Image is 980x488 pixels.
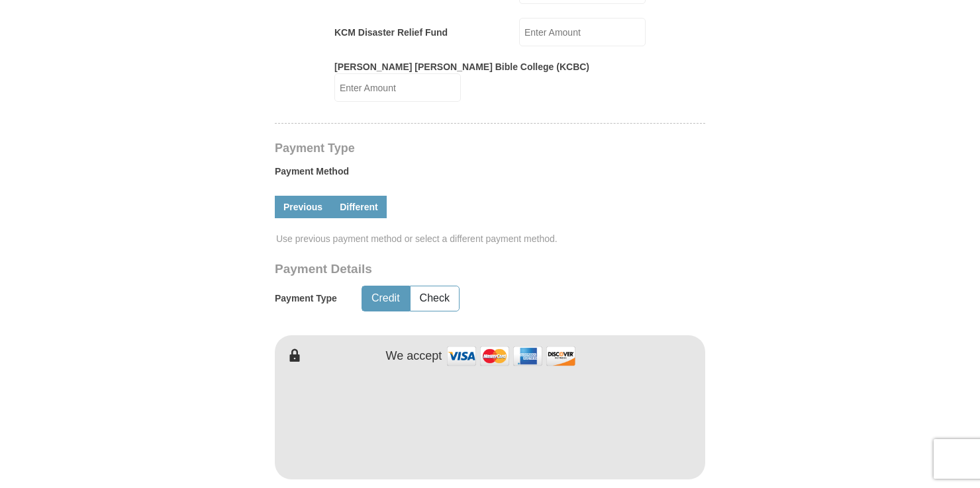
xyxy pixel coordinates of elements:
input: Enter Amount [519,18,646,46]
a: Different [331,196,387,218]
a: Previous [275,196,331,218]
h4: Payment Type [275,143,705,153]
img: credit cards accepted [445,342,577,370]
label: [PERSON_NAME] [PERSON_NAME] Bible College (KCBC) [334,60,589,73]
button: Credit [362,286,409,311]
label: KCM Disaster Relief Fund [334,26,448,39]
label: Payment Method [275,165,705,184]
button: Check [411,286,459,311]
input: Enter Amount [334,73,461,102]
h3: Payment Details [275,262,612,277]
h5: Payment Type [275,293,337,304]
span: Use previous payment method or select a different payment method. [276,232,707,245]
h4: We accept [386,349,442,364]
